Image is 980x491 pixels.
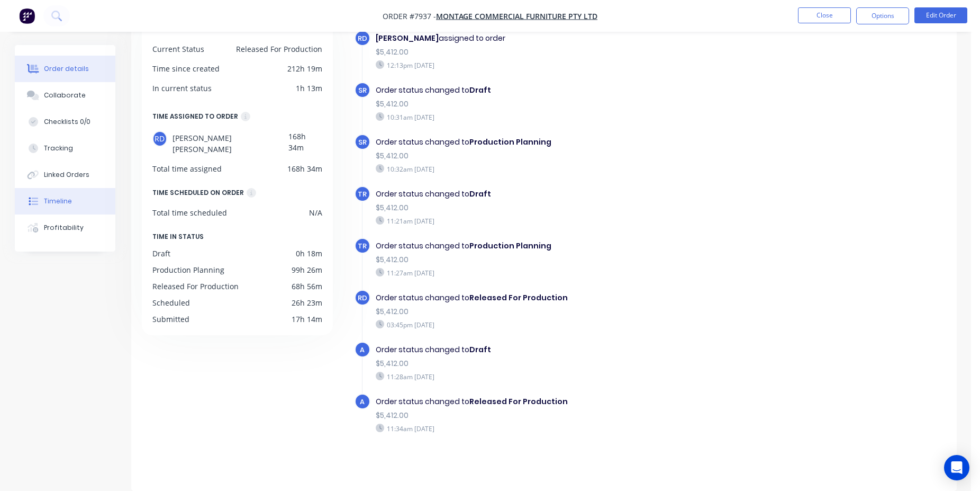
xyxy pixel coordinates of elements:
[376,99,742,110] div: $5,412.00
[376,47,742,58] div: $5,412.00
[44,197,72,206] div: Timeline
[152,231,204,243] span: TIME IN STATUS
[152,297,190,308] div: Scheduled
[376,254,742,265] div: $5,412.00
[44,223,84,233] div: Profitability
[469,240,551,251] b: Production Planning
[152,43,204,55] div: Current Status
[44,144,73,153] div: Tracking
[15,188,115,215] button: Timeline
[15,109,115,135] button: Checklists 0/0
[358,189,367,199] span: TR
[288,131,322,155] div: 168h 34m
[376,358,742,369] div: $5,412.00
[44,64,89,74] div: Order details
[376,240,742,252] div: Order status changed to
[44,117,90,127] div: Checklists 0/0
[152,131,168,147] div: RD
[15,162,115,188] button: Linked Orders
[376,60,742,70] div: 12:13pm [DATE]
[15,215,115,241] button: Profitability
[376,292,742,303] div: Order status changed to
[469,137,551,147] b: Production Planning
[469,344,491,355] b: Draft
[376,424,742,433] div: 11:34am [DATE]
[292,314,322,325] div: 17h 14m
[376,33,439,43] b: [PERSON_NAME]
[15,56,115,82] button: Order details
[152,207,227,218] div: Total time scheduled
[944,455,969,480] div: Open Intercom Messenger
[376,410,742,421] div: $5,412.00
[436,11,597,21] a: Montage Commercial Furniture Pty Ltd
[152,248,170,259] div: Draft
[287,63,322,74] div: 212h 19m
[358,33,367,43] span: RD
[152,111,238,122] div: TIME ASSIGNED TO ORDER
[296,83,322,94] div: 1h 13m
[360,345,365,355] span: A
[469,396,568,407] b: Released For Production
[15,135,115,162] button: Tracking
[292,281,322,292] div: 68h 56m
[19,8,35,24] img: Factory
[358,85,367,95] span: SR
[376,164,742,174] div: 10:32am [DATE]
[152,264,224,275] div: Production Planning
[376,306,742,317] div: $5,412.00
[376,216,742,226] div: 11:21am [DATE]
[376,137,742,148] div: Order status changed to
[914,7,967,23] button: Edit Order
[469,85,491,95] b: Draft
[376,320,742,329] div: 03:45pm [DATE]
[152,281,239,292] div: Released For Production
[15,82,115,109] button: Collaborate
[152,187,244,199] div: TIME SCHEDULED ON ORDER
[376,202,742,213] div: $5,412.00
[358,137,367,147] span: SR
[152,63,220,74] div: Time since created
[376,396,742,407] div: Order status changed to
[152,163,222,174] div: Total time assigned
[856,7,909,24] button: Options
[152,83,212,94] div: In current status
[376,372,742,381] div: 11:28am [DATE]
[358,293,367,303] span: RD
[376,85,742,96] div: Order status changed to
[383,11,436,21] span: Order #7937 -
[469,292,568,303] b: Released For Production
[287,163,322,174] div: 168h 34m
[236,43,322,55] div: Released For Production
[152,314,189,325] div: Submitted
[44,91,86,100] div: Collaborate
[173,131,288,155] span: [PERSON_NAME] [PERSON_NAME]
[44,170,89,180] div: Linked Orders
[376,268,742,278] div: 11:27am [DATE]
[292,297,322,308] div: 26h 23m
[358,241,367,251] span: TR
[309,207,322,218] div: N/A
[376,150,742,162] div: $5,412.00
[469,189,491,199] b: Draft
[376,33,742,44] div: assigned to order
[376,189,742,200] div: Order status changed to
[360,397,365,407] span: A
[376,344,742,355] div: Order status changed to
[798,7,851,23] button: Close
[376,112,742,122] div: 10:31am [DATE]
[296,248,322,259] div: 0h 18m
[292,264,322,275] div: 99h 26m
